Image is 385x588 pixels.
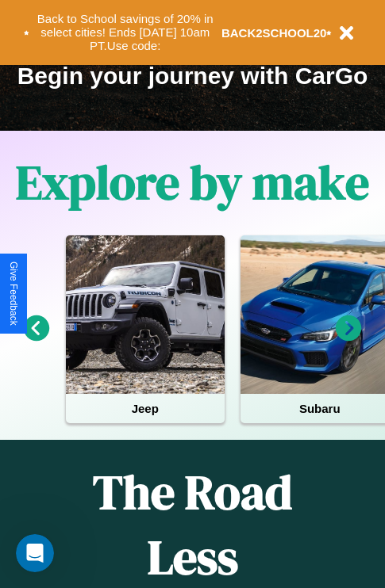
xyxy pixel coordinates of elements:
button: Back to School savings of 20% in select cities! Ends [DATE] 10am PT.Use code: [29,8,221,57]
iframe: Intercom live chat [16,534,54,572]
h4: Jeep [66,394,225,423]
div: Give Feedback [8,262,19,326]
h1: Explore by make [16,150,369,215]
b: BACK2SCHOOL20 [221,26,327,40]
